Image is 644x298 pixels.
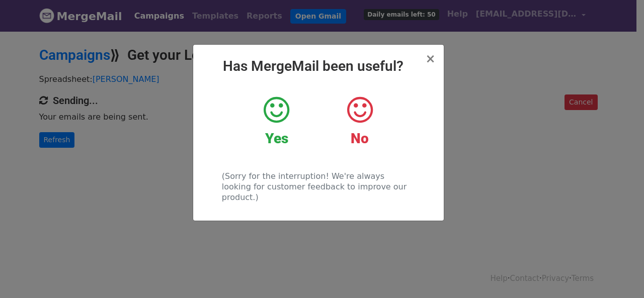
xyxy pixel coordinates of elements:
span: × [425,52,435,66]
h2: Has MergeMail been useful? [201,58,436,75]
a: Yes [243,95,310,147]
p: (Sorry for the interruption! We're always looking for customer feedback to improve our product.) [222,171,415,203]
strong: Yes [265,130,288,147]
button: Close [425,53,435,65]
a: No [326,95,393,147]
strong: No [351,130,369,147]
